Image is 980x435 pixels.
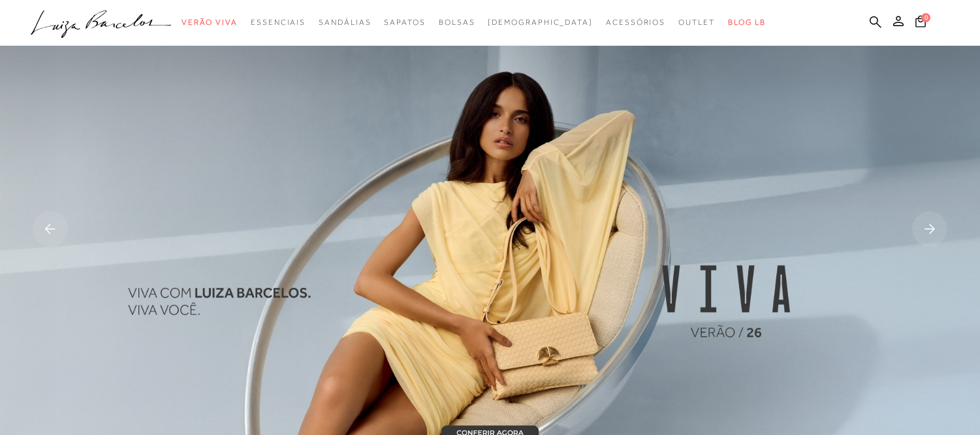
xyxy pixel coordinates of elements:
a: BLOG LB [728,10,766,35]
span: Sapatos [384,18,425,27]
span: BLOG LB [728,18,766,27]
span: 0 [921,13,930,22]
span: Acessórios [606,18,665,27]
a: categoryNavScreenReaderText [384,10,425,35]
a: categoryNavScreenReaderText [182,10,238,35]
span: Verão Viva [182,18,238,27]
span: Essenciais [251,18,306,27]
button: 0 [911,14,930,32]
a: categoryNavScreenReaderText [606,10,665,35]
span: Outlet [678,18,715,27]
a: categoryNavScreenReaderText [439,10,475,35]
span: Sandálias [319,18,371,27]
a: categoryNavScreenReaderText [678,10,715,35]
a: categoryNavScreenReaderText [319,10,371,35]
a: noSubCategoriesText [488,10,593,35]
span: [DEMOGRAPHIC_DATA] [488,18,593,27]
span: Bolsas [439,18,475,27]
a: categoryNavScreenReaderText [251,10,306,35]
